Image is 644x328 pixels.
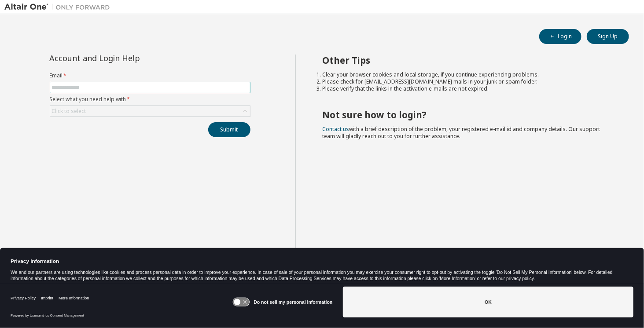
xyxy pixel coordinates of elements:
button: Sign Up [587,29,629,44]
li: Clear your browser cookies and local storage, if you continue experiencing problems. [322,71,613,78]
img: Altair One [4,3,114,11]
span: with a brief description of the problem, your registered e-mail id and company details. Our suppo... [322,125,600,140]
li: Please check for [EMAIL_ADDRESS][DOMAIN_NAME] mails in your junk or spam folder. [322,78,613,85]
div: Click to select [52,108,86,115]
label: Select what you need help with [50,96,250,103]
h2: Other Tips [322,55,613,66]
a: Contact us [322,125,349,133]
button: Submit [208,122,250,137]
label: Email [50,72,250,79]
h2: Not sure how to login? [322,109,613,120]
li: Please verify that the links in the activation e-mails are not expired. [322,85,613,92]
div: Click to select [50,106,250,117]
div: Account and Login Help [50,55,210,62]
button: Login [539,29,581,44]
